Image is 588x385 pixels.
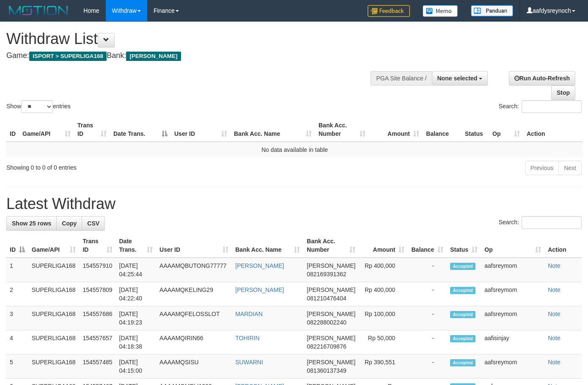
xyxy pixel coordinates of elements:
[315,118,369,142] th: Bank Acc. Number: activate to sort column ascending
[551,85,575,100] a: Stop
[6,100,71,113] label: Show entries
[79,282,115,306] td: 154557809
[28,234,79,258] th: Game/API: activate to sort column ascending
[359,306,408,330] td: Rp 100,000
[481,282,544,306] td: aafsreymom
[235,262,284,269] a: [PERSON_NAME]
[307,271,346,278] span: Copy 082169391362 to clipboard
[56,216,82,231] a: Copy
[6,118,19,142] th: ID
[548,286,561,293] a: Note
[359,282,408,306] td: Rp 400,000
[116,258,157,282] td: [DATE] 04:25:44
[307,335,355,341] span: [PERSON_NAME]
[471,5,513,16] img: panduan.png
[116,355,157,379] td: [DATE] 04:15:00
[6,30,384,47] h1: Withdraw List
[79,330,115,355] td: 154557657
[368,5,410,17] img: Feedback.jpg
[548,335,561,341] a: Note
[523,118,583,142] th: Action
[525,161,559,175] a: Previous
[232,234,303,258] th: Bank Acc. Name: activate to sort column ascending
[6,355,28,379] td: 5
[408,258,447,282] td: -
[79,355,115,379] td: 154557485
[235,311,263,317] a: MARDIAN
[432,71,488,85] button: None selected
[307,319,346,326] span: Copy 082288002240 to clipboard
[79,306,115,330] td: 154557686
[489,118,523,142] th: Op: activate to sort column ascending
[28,306,79,330] td: SUPERLIGA168
[522,216,582,229] input: Search:
[437,75,478,82] span: None selected
[408,234,447,258] th: Balance: activate to sort column ascending
[235,359,263,366] a: SUWARNI
[359,330,408,355] td: Rp 50,000
[87,220,99,227] span: CSV
[12,220,51,227] span: Show 25 rows
[231,118,315,142] th: Bank Acc. Name: activate to sort column ascending
[126,52,181,61] span: [PERSON_NAME]
[408,306,447,330] td: -
[423,118,462,142] th: Balance
[116,330,157,355] td: [DATE] 04:18:38
[462,118,489,142] th: Status
[116,282,157,306] td: [DATE] 04:22:40
[6,282,28,306] td: 2
[19,118,74,142] th: Game/API: activate to sort column ascending
[6,160,239,172] div: Showing 0 to 0 of 0 entries
[6,234,28,258] th: ID: activate to sort column descending
[450,335,475,342] span: Accepted
[509,71,575,85] a: Run Auto-Refresh
[408,355,447,379] td: -
[156,258,232,282] td: AAAAMQBUTONG77777
[450,311,475,318] span: Accepted
[235,335,259,341] a: TOHIRIN
[156,306,232,330] td: AAAAMQFELOSSLOT
[450,287,475,294] span: Accepted
[481,330,544,355] td: aafisinjay
[6,52,384,60] h4: Game: Bank:
[481,306,544,330] td: aafsreymom
[6,216,57,231] a: Show 25 rows
[558,161,582,175] a: Next
[499,216,582,229] label: Search:
[156,282,232,306] td: AAAAMQKELING29
[307,343,346,350] span: Copy 082216709876 to clipboard
[307,295,346,302] span: Copy 081210476404 to clipboard
[369,118,423,142] th: Amount: activate to sort column ascending
[450,359,475,366] span: Accepted
[408,330,447,355] td: -
[6,195,582,212] h1: Latest Withdraw
[307,367,346,374] span: Copy 081360137349 to clipboard
[116,234,157,258] th: Date Trans.: activate to sort column ascending
[307,359,355,366] span: [PERSON_NAME]
[544,234,582,258] th: Action
[303,234,359,258] th: Bank Acc. Number: activate to sort column ascending
[307,311,355,317] span: [PERSON_NAME]
[156,330,232,355] td: AAAAMQIRIN66
[481,234,544,258] th: Op: activate to sort column ascending
[359,258,408,282] td: Rp 400,000
[408,282,447,306] td: -
[447,234,481,258] th: Status: activate to sort column ascending
[79,234,115,258] th: Trans ID: activate to sort column ascending
[371,71,431,85] div: PGA Site Balance /
[6,4,71,17] img: MOTION_logo.png
[116,306,157,330] td: [DATE] 04:19:23
[171,118,231,142] th: User ID: activate to sort column ascending
[450,263,475,270] span: Accepted
[235,286,284,293] a: [PERSON_NAME]
[79,258,115,282] td: 154557910
[481,355,544,379] td: aafsreymom
[359,234,408,258] th: Amount: activate to sort column ascending
[481,258,544,282] td: aafsreymom
[548,262,561,269] a: Note
[74,118,110,142] th: Trans ID: activate to sort column ascending
[6,142,583,157] td: No data available in table
[423,5,458,17] img: Button%20Memo.svg
[522,100,582,113] input: Search:
[29,52,107,61] span: ISPORT > SUPERLIGA168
